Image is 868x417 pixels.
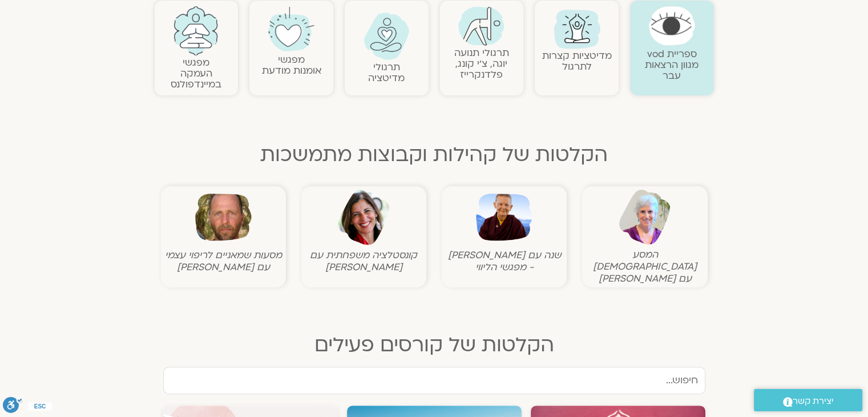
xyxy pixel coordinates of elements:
figcaption: מסעות שמאניים לריפוי עצמי עם [PERSON_NAME] [164,249,283,273]
a: יצירת קשר [754,389,862,411]
input: חיפוש... [163,367,705,394]
a: מפגשיהעמקה במיינדפולנס [171,56,221,91]
figcaption: קונסטלציה משפחתית עם [PERSON_NAME] [304,249,423,273]
a: תרגולי תנועהיוגה, צ׳י קונג, פלדנקרייז [454,46,509,81]
span: יצירת קשר [793,394,834,409]
figcaption: שנה עם [PERSON_NAME] - מפגשי הליווי [445,249,564,273]
a: ספריית vodמגוון הרצאות עבר [645,47,699,82]
a: תרגולימדיטציה [368,61,405,85]
h2: הקלטות של קורסים פעילים [155,334,714,356]
a: מדיטציות קצרות לתרגול [542,49,612,73]
h2: הקלטות של קהילות וקבוצות מתמשכות [155,143,714,166]
figcaption: המסע [DEMOGRAPHIC_DATA] עם [PERSON_NAME] [585,248,704,284]
a: מפגשיאומנות מודעת [262,53,321,77]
